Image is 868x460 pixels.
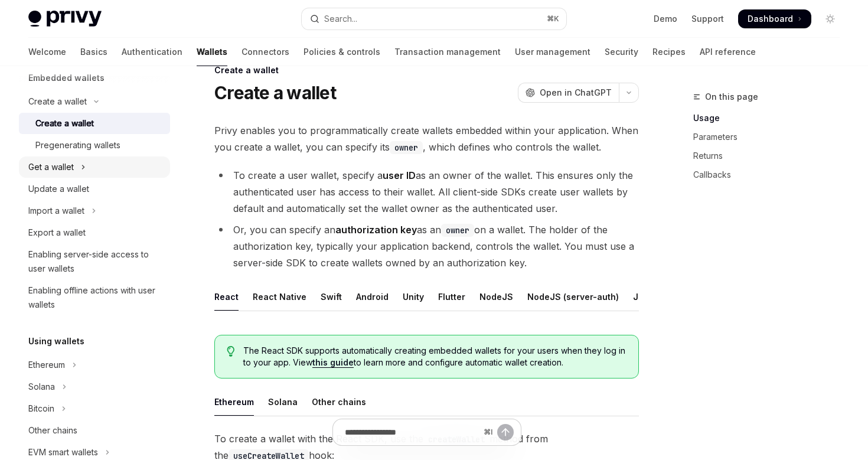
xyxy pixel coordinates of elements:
[19,156,170,178] button: Toggle Get a wallet section
[197,38,227,66] a: Wallets
[479,283,513,311] div: NodeJS
[693,165,849,184] a: Callbacks
[28,204,84,218] div: Import a wallet
[214,82,336,103] h1: Create a wallet
[28,445,98,459] div: EVM smart wallets
[28,380,55,394] div: Solana
[28,402,54,416] div: Bitcoin
[28,334,84,348] h5: Using wallets
[122,38,182,66] a: Authentication
[821,9,840,28] button: Toggle dark mode
[700,38,756,66] a: API reference
[540,87,612,99] span: Open in ChatGPT
[19,354,170,376] button: Toggle Ethereum section
[312,357,354,368] a: this guide
[19,135,170,156] a: Pregenerating wallets
[214,64,639,76] div: Create a wallet
[304,38,380,66] a: Policies & controls
[35,116,94,131] div: Create a wallet
[345,419,479,445] input: Ask a question...
[605,38,638,66] a: Security
[302,8,566,30] button: Open search
[28,182,89,196] div: Update a wallet
[28,358,65,372] div: Ethereum
[441,224,474,237] code: owner
[19,420,170,441] a: Other chains
[253,283,306,311] div: React Native
[28,38,66,66] a: Welcome
[243,345,626,368] span: The React SDK supports automatically creating embedded wallets for your users when they log in to...
[268,388,298,416] div: Solana
[80,38,107,66] a: Basics
[356,283,389,311] div: Android
[390,141,423,154] code: owner
[547,14,559,24] span: ⌘ K
[497,424,514,441] button: Send message
[19,200,170,221] button: Toggle Import a wallet section
[19,178,170,200] a: Update a wallet
[28,11,102,27] img: light logo
[693,109,849,128] a: Usage
[527,283,619,311] div: NodeJS (server-auth)
[19,91,170,112] button: Toggle Create a wallet section
[28,247,163,276] div: Enabling server-side access to user wallets
[28,423,77,438] div: Other chains
[705,90,758,104] span: On this page
[654,13,677,25] a: Demo
[738,9,811,28] a: Dashboard
[214,388,254,416] div: Ethereum
[19,113,170,134] a: Create a wallet
[35,138,120,152] div: Pregenerating wallets
[19,222,170,243] a: Export a wallet
[394,38,501,66] a: Transaction management
[214,221,639,271] li: Or, you can specify an as an on a wallet. The holder of the authorization key, typically your app...
[403,283,424,311] div: Unity
[19,376,170,397] button: Toggle Solana section
[518,83,619,103] button: Open in ChatGPT
[693,146,849,165] a: Returns
[19,280,170,315] a: Enabling offline actions with user wallets
[227,346,235,357] svg: Tip
[324,12,357,26] div: Search...
[28,94,87,109] div: Create a wallet
[748,13,793,25] span: Dashboard
[633,283,654,311] div: Java
[19,244,170,279] a: Enabling server-side access to user wallets
[691,13,724,25] a: Support
[28,226,86,240] div: Export a wallet
[214,122,639,155] span: Privy enables you to programmatically create wallets embedded within your application. When you c...
[312,388,366,416] div: Other chains
[335,224,417,236] strong: authorization key
[242,38,289,66] a: Connectors
[438,283,465,311] div: Flutter
[693,128,849,146] a: Parameters
[383,169,416,181] strong: user ID
[28,160,74,174] div: Get a wallet
[515,38,590,66] a: User management
[214,167,639,217] li: To create a user wallet, specify a as an owner of the wallet. This ensures only the authenticated...
[214,283,239,311] div: React
[321,283,342,311] div: Swift
[28,283,163,312] div: Enabling offline actions with user wallets
[652,38,686,66] a: Recipes
[19,398,170,419] button: Toggle Bitcoin section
